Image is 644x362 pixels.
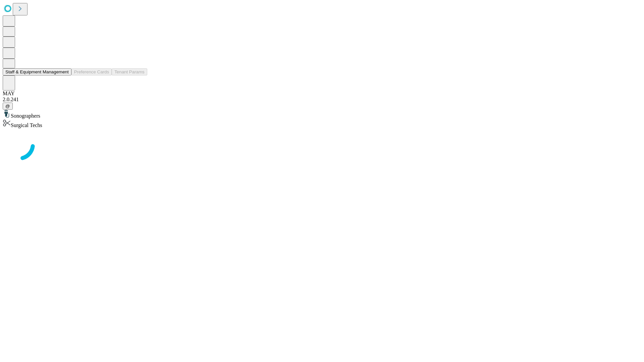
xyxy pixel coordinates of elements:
[3,103,13,110] button: @
[3,110,641,119] div: Sonographers
[71,68,112,75] button: Preference Cards
[3,90,641,97] div: MAY
[3,119,641,128] div: Surgical Techs
[5,104,10,109] span: @
[112,68,147,75] button: Tenant Params
[3,68,71,75] button: Staff & Equipment Management
[3,97,641,103] div: 2.0.241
